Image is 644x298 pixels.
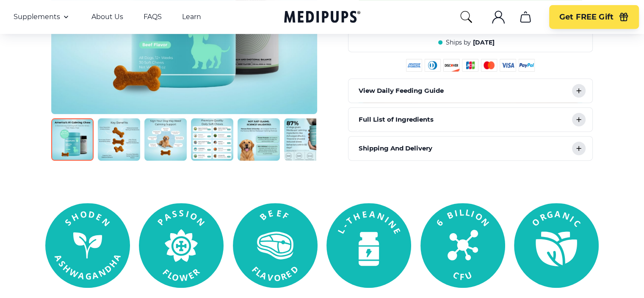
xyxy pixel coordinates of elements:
span: Ships by [446,39,471,47]
img: Calming Dog Chews | Natural Dog Supplements [51,118,94,161]
span: Get FREE Gift [559,12,614,22]
button: account [488,7,509,27]
span: Supplements [14,13,60,21]
a: FAQS [144,13,162,21]
p: View Daily Feeding Guide [359,86,444,96]
img: Calming Dog Chews | Natural Dog Supplements [284,118,326,161]
button: search [459,10,473,24]
a: About Us [91,13,123,21]
button: Get FREE Gift [549,5,639,29]
img: payment methods [406,59,535,72]
img: Calming Dog Chews | Natural Dog Supplements [238,118,280,161]
button: cart [515,7,536,27]
p: Shipping And Delivery [359,143,432,153]
a: Learn [182,13,201,21]
p: Full List of Ingredients [359,114,434,125]
button: Supplements [14,12,71,22]
img: Calming Dog Chews | Natural Dog Supplements [191,118,233,161]
span: [DATE] [473,39,495,47]
img: Calming Dog Chews | Natural Dog Supplements [144,118,187,161]
a: Medipups [284,9,360,26]
img: Calming Dog Chews | Natural Dog Supplements [98,118,140,161]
